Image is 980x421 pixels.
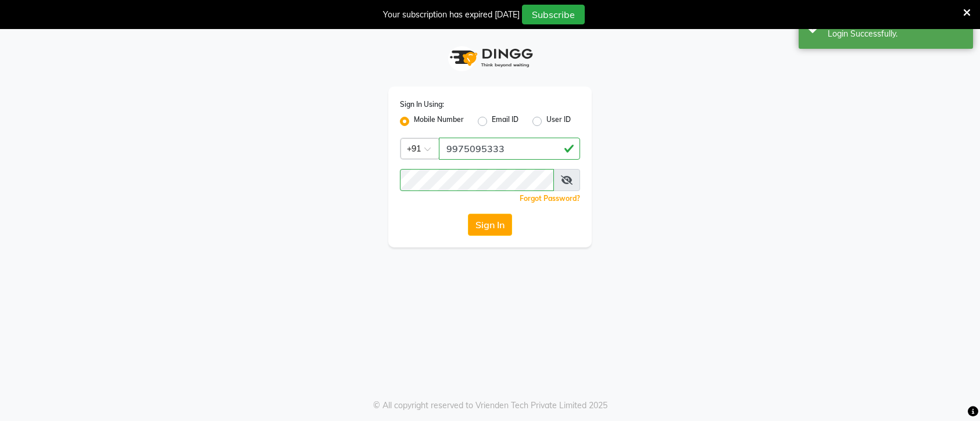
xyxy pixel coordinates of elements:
input: Username [439,138,580,160]
div: Your subscription has expired [DATE] [383,9,520,21]
div: Login Successfully. [828,28,964,40]
button: Sign In [468,214,512,236]
button: Subscribe [522,5,585,24]
img: logo1.svg [443,41,537,75]
label: Sign In Using: [400,99,444,110]
label: Email ID [492,114,518,128]
input: Username [400,169,554,191]
label: Mobile Number [414,114,464,128]
a: Forgot Password? [520,194,580,203]
label: User ID [546,114,571,128]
